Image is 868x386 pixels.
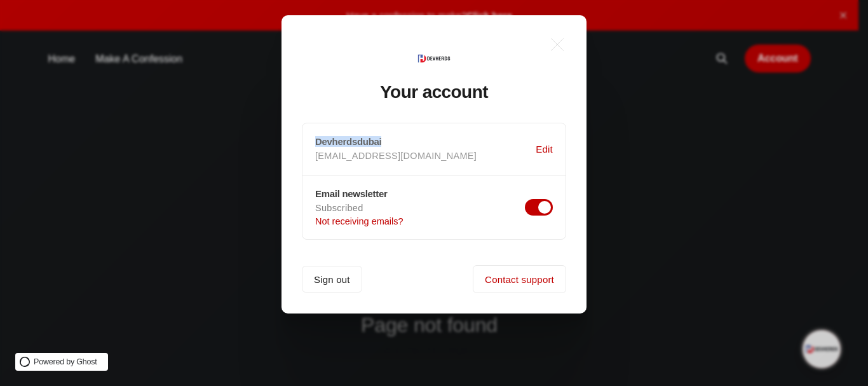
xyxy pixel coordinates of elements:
[315,150,531,162] p: [EMAIL_ADDRESS][DOMAIN_NAME]
[473,265,566,293] a: Contact support
[380,83,488,102] h2: Your account
[315,216,403,226] button: Not receiving emails?
[315,188,525,199] h3: Email newsletter
[302,266,362,293] button: logout
[315,202,520,226] p: Subscribed
[533,137,555,162] button: Edit
[315,136,536,147] h3: Devherdsdubai
[15,353,108,371] a: Powered by Ghost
